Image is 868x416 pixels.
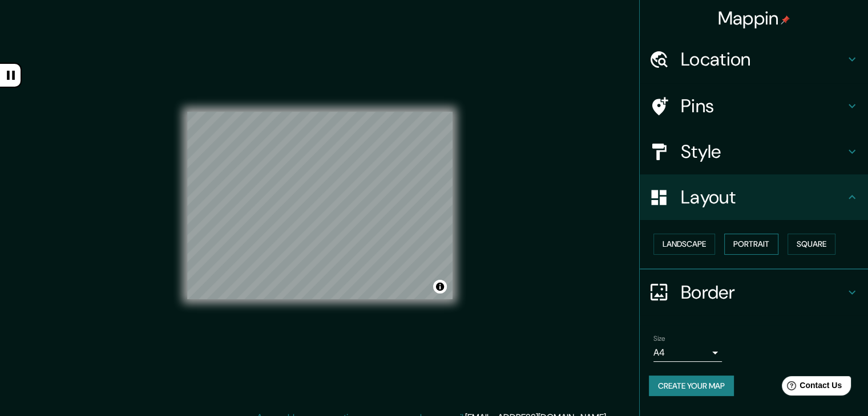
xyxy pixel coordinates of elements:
[640,83,868,129] div: Pins
[649,376,734,397] button: Create your map
[640,270,868,315] div: Border
[788,234,835,255] button: Square
[640,129,868,174] div: Style
[681,95,845,117] h4: Pins
[681,48,845,71] h4: Location
[681,281,845,304] h4: Border
[187,112,453,299] canvas: Map
[781,15,790,25] img: pin-icon.png
[681,140,845,163] h4: Style
[718,7,790,30] h4: Mappin
[640,36,868,82] div: Location
[653,333,665,343] label: Size
[653,234,715,255] button: Landscape
[766,372,855,403] iframe: Help widget launcher
[433,280,447,293] button: Toggle attribution
[653,344,722,362] div: A4
[724,234,778,255] button: Portrait
[640,174,868,220] div: Layout
[681,186,845,209] h4: Layout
